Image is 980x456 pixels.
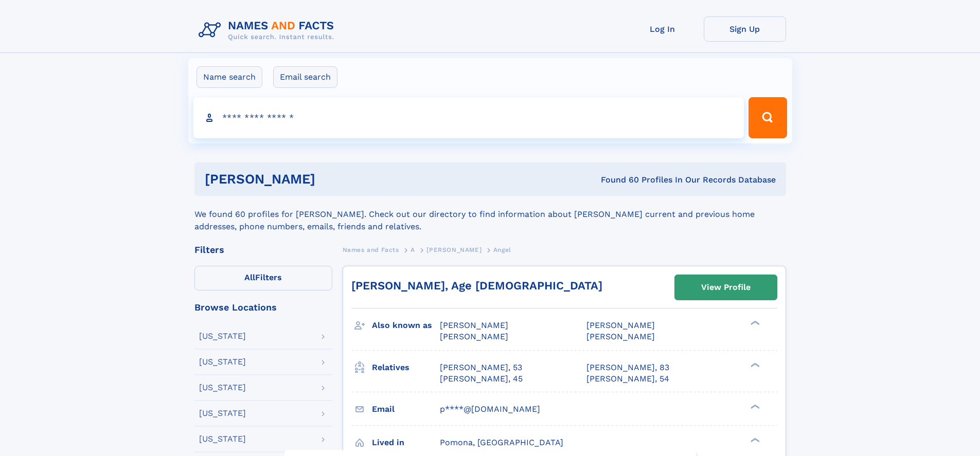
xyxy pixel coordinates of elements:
[194,266,332,290] label: Filters
[205,173,458,186] h1: [PERSON_NAME]
[426,243,482,256] a: [PERSON_NAME]
[372,359,440,376] h3: Relatives
[194,196,786,233] div: We found 60 profiles for [PERSON_NAME]. Check out our directory to find information about [PERSON...
[748,361,760,368] div: ❯
[749,97,787,138] button: Search Button
[586,362,669,373] a: [PERSON_NAME], 83
[194,303,332,312] div: Browse Locations
[748,436,760,443] div: ❯
[440,332,508,341] span: [PERSON_NAME]
[440,437,563,447] span: Pomona, [GEOGRAPHIC_DATA]
[351,279,602,292] a: [PERSON_NAME], Age [DEMOGRAPHIC_DATA]
[194,16,343,44] img: Logo Names and Facts
[748,403,760,410] div: ❯
[194,245,332,254] div: Filters
[343,243,399,256] a: Names and Facts
[675,275,777,300] a: View Profile
[199,358,246,366] div: [US_STATE]
[440,362,522,373] a: [PERSON_NAME], 53
[372,434,440,451] h3: Lived in
[193,97,744,138] input: search input
[199,409,246,417] div: [US_STATE]
[458,174,776,186] div: Found 60 Profiles In Our Records Database
[411,243,415,256] a: A
[493,246,511,253] span: Angel
[372,400,440,418] h3: Email
[586,332,655,341] span: [PERSON_NAME]
[197,66,262,88] label: Name search
[411,246,415,253] span: A
[199,332,246,340] div: [US_STATE]
[199,435,246,443] div: [US_STATE]
[586,373,669,385] a: [PERSON_NAME], 54
[704,16,786,42] a: Sign Up
[244,272,255,282] span: All
[426,246,482,253] span: [PERSON_NAME]
[440,373,523,385] a: [PERSON_NAME], 45
[440,320,508,330] span: [PERSON_NAME]
[199,384,246,392] div: [US_STATE]
[273,66,337,88] label: Email search
[586,320,655,330] span: [PERSON_NAME]
[621,16,704,42] a: Log In
[701,276,751,299] div: View Profile
[748,320,760,326] div: ❯
[372,317,440,334] h3: Also known as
